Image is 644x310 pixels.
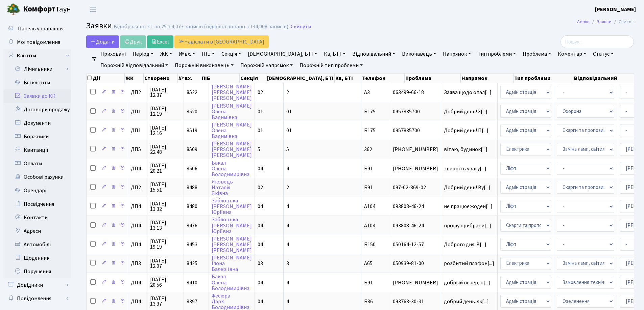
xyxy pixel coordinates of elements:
a: БакалОленаВолодимирівна [212,273,249,292]
span: 01 [286,127,292,134]
span: 8522 [187,89,197,96]
a: Заявки до КК [3,89,71,103]
span: Б175 [364,108,376,115]
th: Створено [144,74,177,83]
span: ДП4 [131,242,144,247]
span: Б91 [364,279,373,286]
span: 3 [286,260,289,267]
a: Оплати [3,157,71,170]
a: ЖК [158,48,175,60]
a: Admin [577,18,590,25]
a: Квитанції [3,143,71,157]
span: Б86 [364,298,373,305]
a: Порожній виконавець [172,60,236,71]
span: [DATE] 20:21 [150,163,181,174]
a: Excel [147,35,173,48]
a: Автомобілі [3,238,71,251]
a: Скинути [291,24,311,30]
a: Панель управління [3,22,71,35]
th: Телефон [361,74,404,83]
input: Пошук... [560,35,634,48]
span: Заява щодо опал[...] [444,89,492,96]
span: Доброго дня. В[...] [444,241,486,248]
a: Тип проблеми [475,48,519,60]
a: Виконавець [399,48,439,60]
span: 8519 [187,127,197,134]
a: Заблоцька[PERSON_NAME]Юріївна [212,197,252,216]
span: ДП4 [131,299,144,304]
span: 8425 [187,260,197,267]
a: Всі клієнти [3,76,71,89]
span: розбитий плафон[...] [444,260,494,267]
a: Посвідчення [3,197,71,211]
span: 04 [258,279,263,286]
span: ДП3 [131,261,144,266]
span: Додати [91,38,115,46]
span: [DATE] 15:51 [150,182,181,193]
a: Адреси [3,224,71,238]
span: 01 [258,108,263,115]
a: Приховані [98,48,128,60]
span: ДП4 [131,166,144,171]
span: ДП5 [131,147,144,152]
th: Дії [87,74,125,83]
a: [DEMOGRAPHIC_DATA], БТІ [245,48,320,60]
span: А104 [364,203,375,210]
span: [DATE] 13:32 [150,201,181,212]
span: [DATE] 22:48 [150,144,181,155]
a: Період [130,48,156,60]
a: Лічильники [8,62,71,76]
span: 063499-66-18 [393,90,438,95]
span: ДП2 [131,185,144,190]
a: Заблоцька[PERSON_NAME]Юріївна [212,216,252,235]
span: 01 [286,108,292,115]
span: 050939-81-00 [393,261,438,266]
span: 093808-46-24 [393,223,438,228]
span: 5 [258,146,260,153]
a: [PERSON_NAME][PERSON_NAME][PERSON_NAME] [212,235,252,254]
a: Коментар [555,48,589,60]
a: [PERSON_NAME]ІлонаВалеріївна [212,254,252,273]
th: Проблема [405,74,461,83]
a: ЯковецьНаталіяЯківна [212,178,233,197]
th: Кв, БТІ [335,74,361,83]
a: [PERSON_NAME][PERSON_NAME][PERSON_NAME] [212,140,252,159]
a: [PERSON_NAME]ОленаВадимівна [212,121,252,140]
span: ДП4 [131,223,144,228]
span: 2 [286,184,289,191]
span: 8480 [187,203,197,210]
span: [DATE] 13:13 [150,220,181,231]
a: Проблема [520,48,554,60]
span: ДП4 [131,280,144,285]
span: 04 [258,222,263,229]
span: 4 [286,203,289,210]
a: ПІБ [199,48,217,60]
th: [DEMOGRAPHIC_DATA], БТІ [266,74,335,83]
span: 04 [258,298,263,305]
a: Порожній відповідальний [98,60,171,71]
span: Б91 [364,184,373,191]
span: 8509 [187,146,197,153]
span: [PHONE_NUMBER] [393,166,438,171]
th: Тип проблеми [514,74,573,83]
a: Кв, БТІ [321,48,348,60]
span: Б175 [364,127,376,134]
span: ДП4 [131,204,144,209]
span: [DATE] 12:16 [150,125,181,136]
span: Заявки [86,20,112,32]
span: [PHONE_NUMBER] [393,147,438,152]
span: 8520 [187,108,197,115]
button: Переключити навігацію [85,4,101,15]
a: Орендарі [3,184,71,197]
a: Порушення [3,265,71,278]
span: [DATE] 12:07 [150,258,181,269]
span: Добрий день! Х[...] [444,108,487,115]
span: ДП1 [131,109,144,114]
a: Довідники [3,278,71,292]
span: [DATE] 19:19 [150,239,181,250]
nav: breadcrumb [567,15,644,29]
span: Таун [23,4,71,15]
span: [PHONE_NUMBER] [393,280,438,285]
a: БакалОленаВолодимирівна [212,159,249,178]
a: Порожній тип проблеми [297,60,365,71]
